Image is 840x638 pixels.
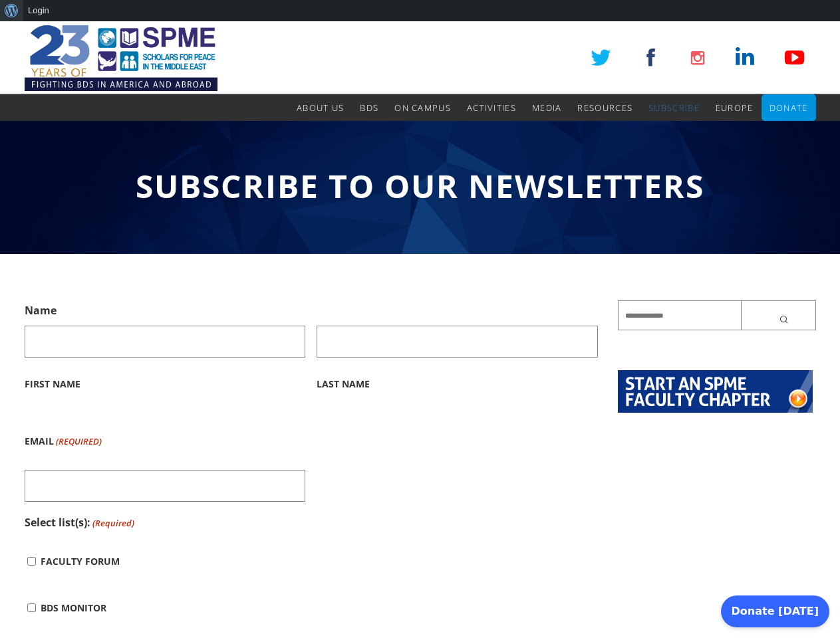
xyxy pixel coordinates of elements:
[532,94,562,121] a: Media
[297,102,344,114] span: About Us
[25,358,306,407] label: First Name
[91,513,134,533] span: (Required)
[716,102,754,114] span: Europe
[25,21,217,94] img: SPME
[41,585,106,631] label: BDS Monitor
[41,538,120,585] label: Faculty Forum
[577,102,632,114] span: Resources
[467,94,516,121] a: Activities
[25,512,134,533] legend: Select list(s):
[618,370,813,413] img: start-chapter2.png
[25,418,102,465] label: Email
[136,164,704,207] span: Subscribe to Our Newsletters
[770,102,808,114] span: Donate
[467,102,516,114] span: Activities
[360,94,378,121] a: BDS
[394,102,451,114] span: On Campus
[770,94,808,121] a: Donate
[360,102,378,114] span: BDS
[532,102,562,114] span: Media
[297,94,344,121] a: About Us
[317,418,519,470] iframe: reCAPTCHA
[716,94,754,121] a: Europe
[577,94,632,121] a: Resources
[648,94,700,121] a: Subscribe
[394,94,451,121] a: On Campus
[25,300,57,320] legend: Name
[317,358,598,407] label: Last Name
[648,102,700,114] span: Subscribe
[55,418,102,465] span: (Required)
